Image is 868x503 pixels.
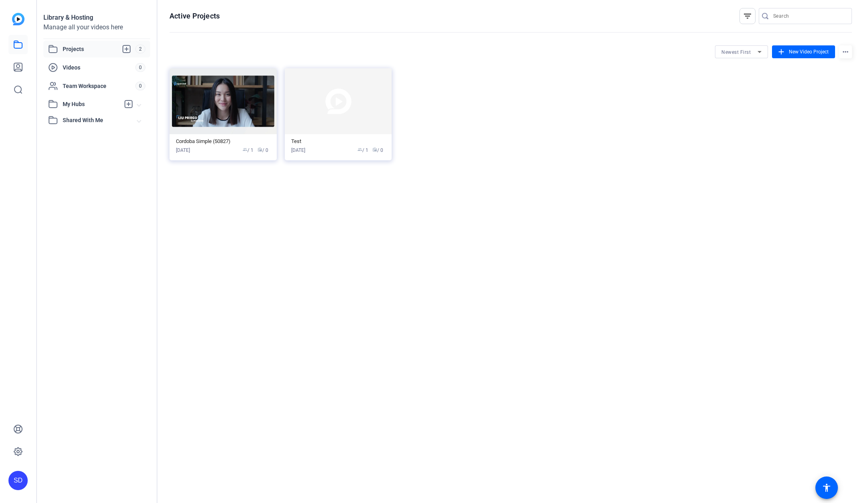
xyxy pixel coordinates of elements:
[12,13,25,25] img: blue-gradient.svg
[170,68,277,134] img: Project thumbnail
[243,147,247,152] span: group
[63,63,135,72] span: Videos
[43,96,150,112] mat-expansion-panel-header: My Hubs
[43,22,150,32] div: Manage all your videos here
[135,63,145,72] span: 0
[43,13,150,22] div: Library & Hosting
[43,112,150,128] mat-expansion-panel-header: Shared With Me
[357,147,362,152] span: group
[822,483,831,493] mat-icon: accessibility
[291,138,386,145] div: Test
[777,47,786,56] mat-icon: add
[63,100,120,108] span: My Hubs
[773,11,846,21] input: Search
[372,147,383,154] span: / 0
[176,147,190,154] div: [DATE]
[176,138,270,145] div: Cordoba Simple (50827)
[8,471,28,490] div: SD
[721,49,751,55] span: Newest First
[63,116,137,125] span: Shared With Me
[63,82,135,90] span: Team Workspace
[257,147,262,152] span: radio
[357,147,368,154] span: / 1
[285,68,392,134] img: Project thumbnail
[170,11,220,21] h1: Active Projects
[135,45,145,53] span: 2
[243,147,253,154] span: / 1
[63,44,135,54] span: Projects
[789,48,829,55] span: New Video Project
[372,147,377,152] span: radio
[839,45,852,58] mat-icon: more_horiz
[291,147,305,154] div: [DATE]
[257,147,268,154] span: / 0
[772,45,835,58] button: New Video Project
[743,11,752,21] mat-icon: filter_list
[135,82,145,90] span: 0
